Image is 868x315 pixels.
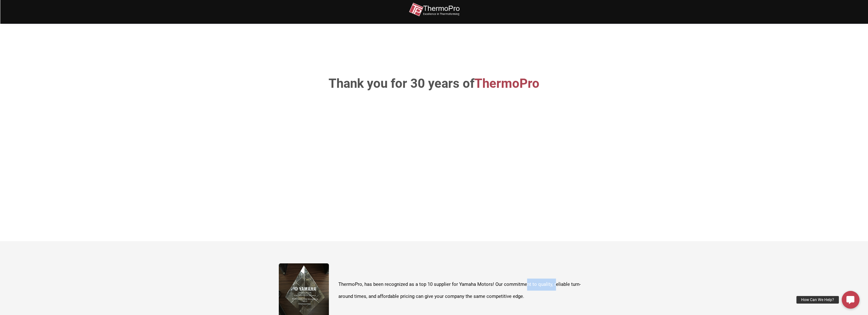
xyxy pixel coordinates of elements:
span: ThermoPro [474,76,539,91]
a: How Can We Help? [842,291,859,309]
img: thermopro-logo-non-iso [409,3,460,17]
div: How Can We Help? [796,296,839,304]
p: ThermoPro, has been recognized as a top 10 supplier for Yamaha Motors! Our commitment to quality,... [338,279,590,302]
h1: Thank you for 30 years of [268,77,600,90]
